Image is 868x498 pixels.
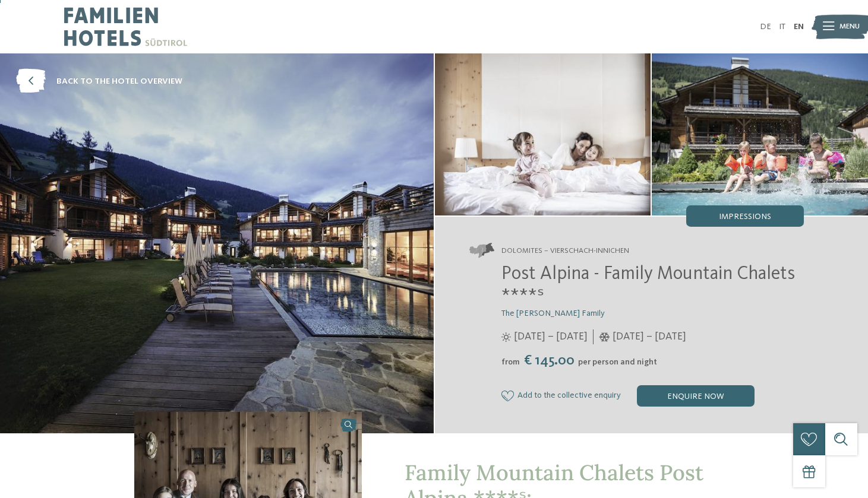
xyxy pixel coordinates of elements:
[599,332,610,342] i: Opening times in winter
[760,23,771,31] a: DE
[839,21,860,32] span: Menu
[501,332,511,342] i: Opening times in summer
[501,246,629,256] span: Dolomites – Vierschach-Innichen
[517,391,621,401] span: Add to the collective enquiry
[501,309,605,318] span: The [PERSON_NAME] Family
[16,69,182,94] a: back to the hotel overview
[794,23,804,31] a: EN
[719,212,771,221] span: Impressions
[652,53,868,215] img: The family hotel in Innichen with Alpine village flair
[501,358,520,366] span: from
[779,23,785,31] a: IT
[501,265,795,306] span: Post Alpina - Family Mountain Chalets ****ˢ
[637,385,755,407] div: enquire now
[613,329,686,344] span: [DATE] – [DATE]
[514,329,588,344] span: [DATE] – [DATE]
[521,354,577,368] span: € 145.00
[56,75,182,87] span: back to the hotel overview
[435,53,651,215] img: The family hotel in Innichen with Alpine village flair
[578,358,657,366] span: per person and night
